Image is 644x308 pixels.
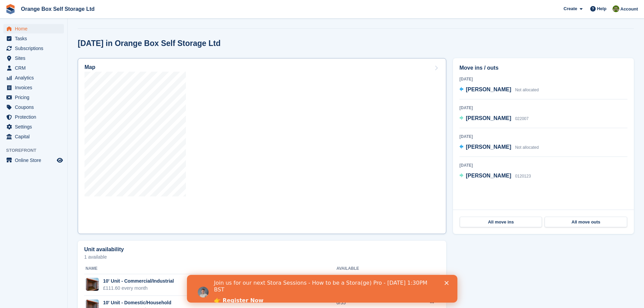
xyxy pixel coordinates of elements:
div: [DATE] [459,162,627,168]
div: [DATE] [459,105,627,111]
a: menu [3,44,64,53]
a: menu [3,122,64,132]
span: Pricing [15,93,55,102]
a: [PERSON_NAME] Not allocated [459,143,539,152]
a: All move outs [545,217,627,228]
th: Available [336,263,400,274]
a: [PERSON_NAME] Not allocated [459,86,539,94]
h2: Unit availability [84,246,124,253]
span: Account [620,6,638,13]
span: 022007 [515,116,529,121]
a: Orange Box Self Storage Ltd [18,3,97,15]
span: Storefront [6,147,67,154]
h2: Move ins / outs [459,64,627,72]
span: [PERSON_NAME] [466,87,511,92]
span: Capital [15,132,55,141]
iframe: Intercom live chat banner [187,275,457,303]
span: [PERSON_NAME] [466,144,511,150]
span: Not allocated [515,88,539,92]
a: menu [3,132,64,141]
a: menu [3,93,64,102]
a: [PERSON_NAME] 0120123 [459,172,531,181]
div: 10' Unit - Commercial/Industrial [103,278,174,285]
span: Subscriptions [15,44,55,53]
h2: Map [85,64,95,70]
th: Name [84,263,336,274]
span: Tasks [15,34,55,43]
span: Help [597,5,606,12]
a: menu [3,156,64,165]
span: Protection [15,112,55,122]
a: menu [3,34,64,43]
a: menu [3,73,64,82]
a: menu [3,63,64,73]
img: stora-icon-8386f47178a22dfd0bd8f6a31ec36ba5ce8667c1dd55bd0f319d3a0aa187defe.svg [5,4,16,14]
span: Not allocated [515,145,539,150]
div: £111.60 every month [103,285,174,292]
span: 0120123 [515,174,531,179]
a: 👉 Register Now [27,22,76,30]
a: [PERSON_NAME] 022007 [459,114,529,123]
span: Home [15,24,55,33]
span: Create [564,5,577,12]
p: 1 available [84,255,440,259]
img: Pippa White [613,5,619,12]
span: [PERSON_NAME] [466,115,511,121]
a: menu [3,53,64,63]
a: Map [78,58,446,234]
h2: [DATE] in Orange Box Self Storage Ltd [78,39,221,48]
span: [PERSON_NAME] [466,173,511,179]
td: 1/15 [336,274,400,296]
img: 10'%20Orange%20Box%20Open.jpg [86,278,99,291]
div: Close [258,6,264,10]
a: All move ins [460,217,542,228]
a: Preview store [56,156,64,164]
div: [DATE] [459,134,627,140]
span: Invoices [15,83,55,92]
span: Sites [15,53,55,63]
span: CRM [15,63,55,73]
span: Coupons [15,102,55,112]
span: Online Store [15,156,55,165]
a: menu [3,102,64,112]
a: menu [3,112,64,122]
a: menu [3,24,64,33]
span: Analytics [15,73,55,82]
a: menu [3,83,64,92]
div: [DATE] [459,76,627,82]
span: Settings [15,122,55,132]
div: 10' Unit - Domestic/Household [103,299,171,306]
